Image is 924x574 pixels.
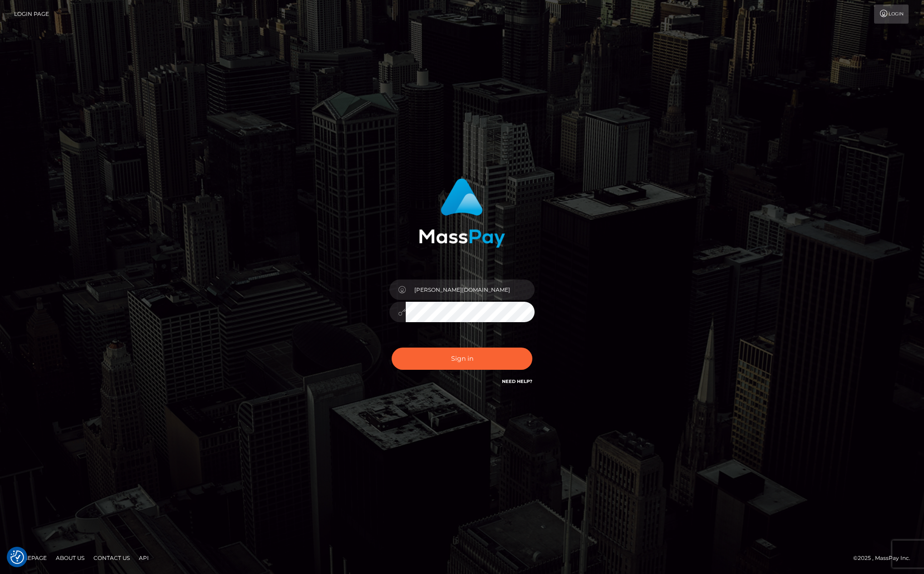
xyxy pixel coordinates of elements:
img: MassPay Login [419,178,505,248]
button: Sign in [392,348,532,370]
a: Contact Us [90,551,133,565]
a: API [135,551,152,565]
button: Consent Preferences [10,550,24,564]
a: Homepage [10,551,50,565]
a: About Us [52,551,88,565]
img: Revisit consent button [10,550,24,564]
a: Login [874,5,909,24]
div: © 2025 , MassPay Inc. [853,553,917,563]
a: Login Page [14,5,49,24]
a: Need Help? [502,378,532,384]
input: Username... [406,280,535,300]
